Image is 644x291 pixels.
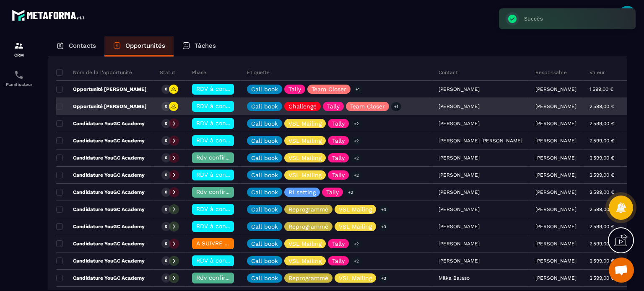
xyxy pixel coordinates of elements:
p: Candidature YouGC Academy [56,189,145,196]
p: 2 599,00 € [589,155,614,161]
p: Call book [251,258,278,264]
p: Tally [332,121,345,126]
p: 2 599,00 € [589,206,614,212]
p: Opportunité [PERSON_NAME] [56,103,147,110]
p: CRM [2,53,36,57]
p: Opportunité [PERSON_NAME] [56,86,147,93]
img: scheduler [14,70,24,80]
p: Tally [332,258,345,264]
p: Candidature YouGC Academy [56,275,145,281]
p: [PERSON_NAME] [535,155,576,161]
p: VSL Mailing [339,206,372,212]
p: Tally [332,241,345,247]
p: VSL Mailing [288,121,322,126]
p: Call book [251,155,278,161]
p: +2 [351,154,362,162]
div: Ouvrir le chat [609,258,634,283]
p: R1 setting [288,189,316,195]
p: +3 [378,205,389,214]
p: Call book [251,206,278,212]
p: 1 599,00 € [589,86,613,92]
p: Candidature YouGC Academy [56,258,145,264]
p: Candidature YouGC Academy [56,172,145,178]
p: 2 599,00 € [589,189,614,195]
p: 2 599,00 € [589,121,614,126]
p: 0 [165,121,167,126]
p: Opportunités [125,42,165,49]
p: [PERSON_NAME] [535,103,576,109]
p: Call book [251,224,278,229]
p: VSL Mailing [288,155,322,161]
p: Team Closer [350,103,385,109]
span: RDV à conf. A RAPPELER [196,137,267,144]
p: [PERSON_NAME] [535,86,576,92]
p: 2 599,00 € [589,275,614,281]
a: Contacts [48,36,104,57]
p: Call book [251,172,278,178]
p: Team Closer [312,86,346,92]
p: [PERSON_NAME] [535,275,576,281]
a: formationformationCRM [2,34,36,64]
p: 0 [165,189,167,195]
span: RDV à conf. A RAPPELER [196,257,267,264]
p: Phase [192,69,206,76]
p: 0 [165,172,167,178]
p: [PERSON_NAME] [535,258,576,264]
p: Étiquette [247,69,270,76]
p: Tally [288,86,301,92]
p: Planificateur [2,82,36,87]
p: VSL Mailing [288,258,322,264]
p: 0 [165,258,167,264]
p: Call book [251,121,278,126]
p: VSL Mailing [288,241,322,247]
p: [PERSON_NAME] [535,189,576,195]
p: 0 [165,103,167,109]
p: +2 [351,257,362,265]
p: Contacts [69,42,96,49]
img: logo [12,8,87,23]
p: 0 [165,155,167,161]
p: Tâches [195,42,216,49]
img: formation [14,41,24,51]
p: Candidature YouGC Academy [56,240,145,247]
p: 0 [165,275,167,281]
p: VSL Mailing [288,138,322,144]
p: Call book [251,275,278,281]
p: [PERSON_NAME] [535,172,576,178]
p: [PERSON_NAME] [535,121,576,126]
p: Reprogrammé [288,275,328,281]
p: +1 [391,102,401,111]
p: Tally [332,138,345,144]
p: Reprogrammé [288,206,328,212]
p: Call book [251,103,278,109]
span: Rdv confirmé ✅ [196,274,244,281]
span: Rdv confirmé ✅ [196,154,244,161]
p: Call book [251,138,278,144]
p: Nom de la l'opportunité [56,69,132,76]
p: Candidature YouGC Academy [56,137,145,144]
p: Challenge [288,103,317,109]
p: VSL Mailing [339,224,372,229]
p: 2 599,00 € [589,138,614,144]
p: Candidature YouGC Academy [56,223,145,230]
p: Candidature YouGC Academy [56,155,145,161]
p: VSL Mailing [339,275,372,281]
p: [PERSON_NAME] [535,206,576,212]
p: +2 [351,171,362,180]
p: Responsable [535,69,567,76]
span: RDV à conf. A RAPPELER [196,103,267,109]
p: 2 599,00 € [589,103,614,109]
a: Tâches [174,36,224,57]
p: Tally [327,103,340,109]
p: +3 [378,222,389,231]
p: VSL Mailing [288,172,322,178]
span: Rdv confirmé ✅ [196,188,244,195]
p: 2 599,00 € [589,258,614,264]
a: schedulerschedulerPlanificateur [2,64,36,93]
span: RDV à conf. A RAPPELER [196,120,267,126]
a: Opportunités [104,36,174,57]
p: Call book [251,189,278,195]
p: Call book [251,86,278,92]
p: +2 [351,136,362,145]
p: Tally [332,172,345,178]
